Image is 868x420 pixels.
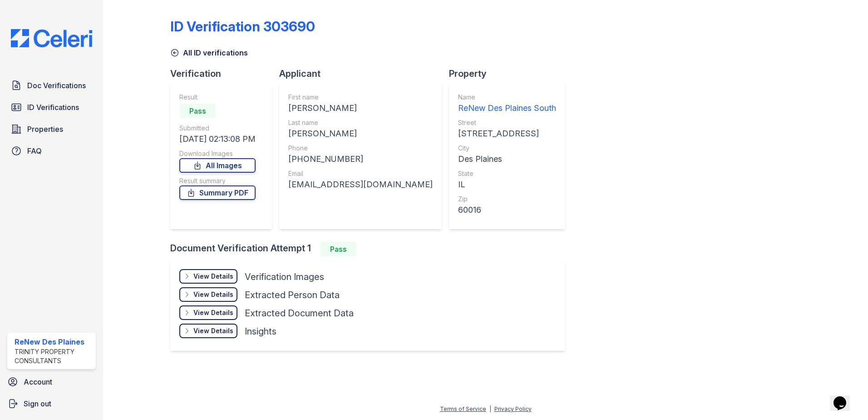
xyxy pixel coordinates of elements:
div: View Details [193,308,233,317]
div: Property [449,67,572,80]
span: FAQ [27,145,42,156]
a: Name ReNew Des Plaines South [458,93,556,115]
div: ReNew Des Plaines [15,336,92,347]
div: First name [288,93,433,102]
a: All ID verifications [170,47,248,58]
a: ID Verifications [7,98,96,116]
iframe: chat widget [830,384,859,411]
a: Doc Verifications [7,76,96,95]
div: 60016 [458,204,556,216]
div: Pass [179,104,216,118]
div: Name [458,93,556,102]
a: All Images [179,158,256,173]
div: [PERSON_NAME] [288,102,433,115]
div: Document Verification Attempt 1 [170,242,572,256]
div: IL [458,178,556,191]
div: Verification Images [245,270,324,283]
a: Privacy Policy [494,405,532,412]
div: Email [288,169,433,178]
div: Zip [458,195,556,204]
div: [STREET_ADDRESS] [458,127,556,140]
div: [DATE] 02:13:08 PM [179,133,256,145]
div: Result summary [179,176,256,185]
a: Properties [7,120,96,138]
div: ID Verification 303690 [170,18,315,35]
a: Sign out [4,395,99,413]
div: State [458,169,556,178]
div: Extracted Document Data [245,307,354,320]
div: View Details [193,290,233,299]
div: Applicant [279,67,449,80]
a: Summary PDF [179,185,256,200]
div: Download Images [179,149,256,158]
div: Verification [170,67,279,80]
span: Sign out [24,398,51,409]
a: Account [4,373,99,391]
div: View Details [193,272,233,281]
a: FAQ [7,142,96,160]
div: [PERSON_NAME] [288,127,433,140]
div: City [458,144,556,153]
span: Properties [27,124,63,135]
a: Terms of Service [440,405,486,412]
div: Insights [245,325,276,338]
img: CE_Logo_Blue-a8612792a0a2168367f1c8372b55b34899dd931a85d93a1a3d3e32e68fde9ad4.png [4,29,99,47]
div: Result [179,93,256,102]
span: ID Verifications [27,102,79,113]
div: [PHONE_NUMBER] [288,153,433,165]
div: | [489,405,491,412]
div: Extracted Person Data [245,289,340,301]
div: Submitted [179,124,256,133]
span: Account [24,376,52,387]
div: Pass [320,242,356,256]
div: View Details [193,326,233,335]
div: Trinity Property Consultants [15,347,92,365]
div: Des Plaines [458,153,556,165]
span: Doc Verifications [27,80,86,91]
div: Street [458,118,556,127]
div: Phone [288,144,433,153]
div: ReNew Des Plaines South [458,102,556,115]
div: [EMAIL_ADDRESS][DOMAIN_NAME] [288,178,433,191]
div: Last name [288,118,433,127]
